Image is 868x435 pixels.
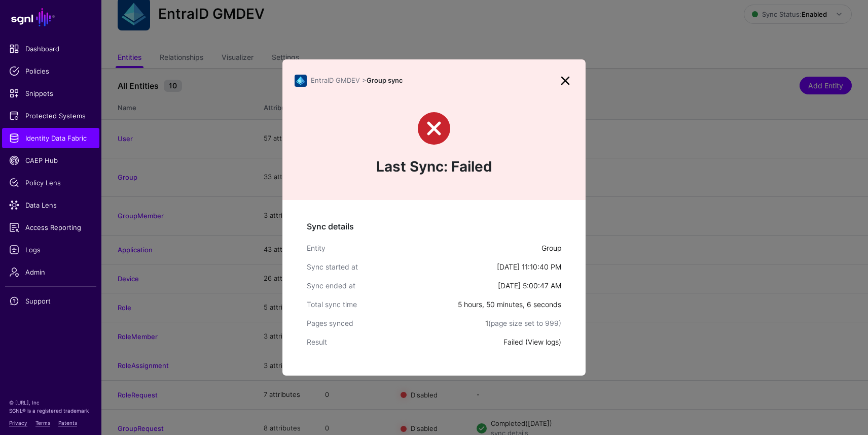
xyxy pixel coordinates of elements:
img: svg+xml;base64,PHN2ZyB3aWR0aD0iNjQiIGhlaWdodD0iNjQiIHZpZXdCb3g9IjAgMCA2NCA2NCIgZmlsbD0ibm9uZSIgeG... [295,75,307,87]
h5: Sync details [307,220,561,232]
div: Pages synced [307,318,485,328]
div: 1 [485,318,561,328]
div: Sync started at [307,261,497,272]
div: Entity [307,243,541,253]
div: Failed ( ) [503,337,561,347]
div: Group [541,243,561,253]
div: Result [307,337,503,347]
div: [DATE] 11:10:40 PM [497,261,561,272]
h4: Last Sync: Failed [295,157,573,177]
div: 5 hours, 50 minutes, 6 seconds [458,299,561,310]
div: Sync ended at [307,280,498,291]
div: [DATE] 5:00:47 AM [498,280,561,291]
span: EntraID GMDEV > [311,76,367,84]
span: (page size set to 999) [488,319,561,327]
a: View logs [528,338,559,346]
div: Total sync time [307,299,458,310]
h3: Group sync [311,77,557,85]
